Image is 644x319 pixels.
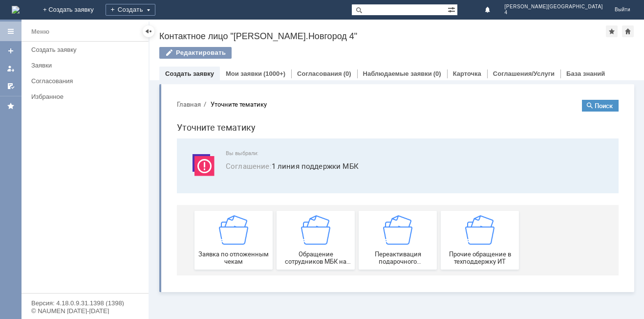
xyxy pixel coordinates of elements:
[110,159,183,173] span: Обращение сотрудников МБК на недоступность тех. поддержки
[132,123,161,153] img: getfafe0041f1c547558d014b707d1d9f05
[159,31,606,41] div: Контактное лицо "[PERSON_NAME].Новгород 4"
[413,8,450,20] button: Поиск
[453,70,481,77] a: Карточка
[343,70,351,77] div: (0)
[31,93,132,100] div: Избранное
[12,6,20,14] img: logo
[31,26,49,38] div: Меню
[505,4,603,10] span: [PERSON_NAME][GEOGRAPHIC_DATA]
[448,4,457,14] span: Расширенный поиск
[622,25,634,37] div: Сделать домашней страницей
[143,25,154,37] div: Скрыть меню
[42,9,98,16] div: Уточните тематику
[165,70,214,77] a: Создать заявку
[226,70,262,77] a: Мои заявки
[31,62,143,69] div: Заявки
[606,25,618,37] div: Добавить в избранное
[8,8,32,17] button: Главная
[193,159,265,173] span: Переактивация подарочного сертификата
[363,70,432,77] a: Наблюдаемые заявки
[31,46,143,53] div: Создать заявку
[3,61,19,76] a: Мои заявки
[214,123,243,153] img: getfafe0041f1c547558d014b707d1d9f05
[433,70,441,77] div: (0)
[25,119,104,178] button: Заявка по отложенным чекам
[297,70,342,77] a: Согласования
[31,308,139,314] div: © NAUMEN [DATE]-[DATE]
[8,28,450,43] h1: Уточните тематику
[31,77,143,85] div: Согласования
[296,123,325,153] img: getfafe0041f1c547558d014b707d1d9f05
[27,58,147,73] a: Заявки
[27,73,147,89] a: Согласования
[263,70,285,77] div: (1000+)
[566,70,605,77] a: База знаний
[272,119,350,178] a: Прочие обращение в техподдержку ИТ
[106,4,155,16] div: Создать
[12,6,20,14] a: Перейти на домашнюю страницу
[493,70,555,77] a: Соглашения/Услуги
[57,68,438,80] span: 1 линия поддержки МБК
[31,300,139,306] div: Версия: 4.18.0.9.31.1398 (1398)
[27,42,147,57] a: Создать заявку
[57,69,103,79] span: Соглашение :
[50,123,79,153] img: getfafe0041f1c547558d014b707d1d9f05
[505,10,603,16] span: 4
[57,58,438,65] span: Вы выбрали:
[3,78,19,94] a: Мои согласования
[28,159,101,173] span: Заявка по отложенным чекам
[3,43,19,59] a: Создать заявку
[20,58,49,88] img: svg%3E
[190,119,268,178] a: Переактивация подарочного сертификата
[107,119,186,178] button: Обращение сотрудников МБК на недоступность тех. поддержки
[275,159,347,173] span: Прочие обращение в техподдержку ИТ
